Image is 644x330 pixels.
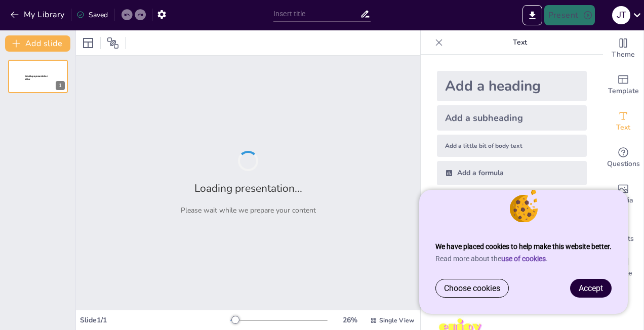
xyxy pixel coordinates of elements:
[379,316,414,324] span: Single View
[80,315,230,325] div: Slide 1 / 1
[107,37,119,49] span: Position
[612,49,635,60] span: Theme
[436,279,508,297] a: Choose cookies
[25,75,48,80] span: Sendsteps presentation editor
[603,176,643,213] div: Add images, graphics, shapes or video
[338,315,362,325] div: 26 %
[579,283,603,293] span: Accept
[612,5,630,25] button: J T
[544,5,595,25] button: Present
[603,103,643,140] div: Add text boxes
[444,283,500,293] span: Choose cookies
[76,10,108,20] div: Saved
[437,161,587,185] div: Add a formula
[603,67,643,103] div: Add ready made slides
[435,242,612,251] strong: We have placed cookies to help make this website better.
[603,140,643,176] div: Get real-time input from your audience
[612,6,630,24] div: J T
[607,158,640,170] span: Questions
[616,122,630,133] span: Text
[5,35,70,52] button: Add slide
[181,205,316,215] p: Please wait while we prepare your content
[437,135,587,157] div: Add a little bit of body text
[273,7,360,21] input: Insert title
[56,81,65,90] div: 1
[522,5,542,25] button: Export to PowerPoint
[501,255,546,263] a: use of cookies
[608,86,639,97] span: Template
[80,35,96,51] div: Layout
[194,181,302,195] h2: Loading presentation...
[603,30,643,67] div: Change the overall theme
[447,30,593,55] p: Text
[437,71,587,101] div: Add a heading
[435,255,612,263] p: Read more about the .
[8,60,68,93] div: 1
[8,7,69,23] button: My Library
[571,279,611,297] a: Accept
[437,105,587,131] div: Add a subheading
